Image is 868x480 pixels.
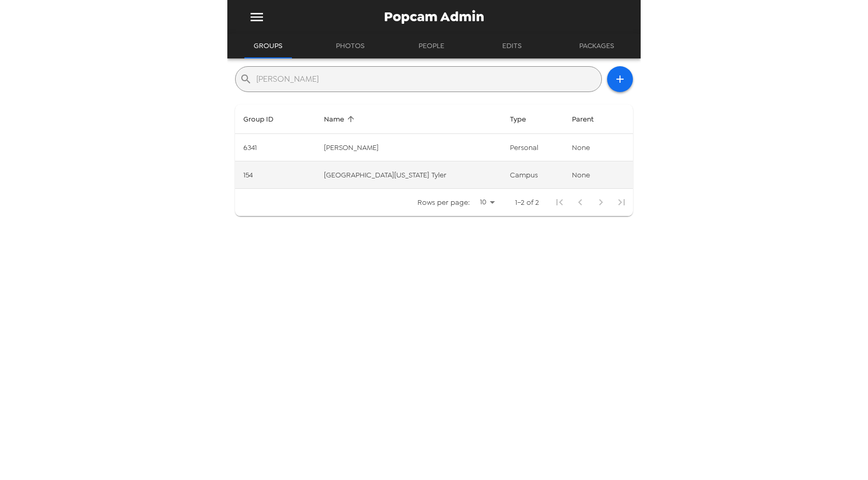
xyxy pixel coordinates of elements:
td: 154 [235,161,316,189]
p: Rows per page: [417,197,470,207]
td: 6341 [235,134,316,161]
span: Sort [243,113,287,125]
p: 1–2 of 2 [515,197,539,207]
span: Sort [324,113,358,125]
span: Popcam Admin [384,10,484,24]
span: Cannot sort by this property [572,113,607,125]
button: Groups [244,34,292,58]
div: 10 [474,194,499,209]
button: Packages [570,34,624,58]
span: Sort [510,113,539,125]
td: campus [502,161,563,189]
button: People [408,34,455,58]
input: Find a group [256,71,597,87]
td: None [564,134,633,161]
button: Photos [327,34,374,58]
td: None [564,161,633,189]
td: [PERSON_NAME] [316,134,502,161]
button: Edits [489,34,535,58]
td: [GEOGRAPHIC_DATA][US_STATE] Tyler [316,161,502,189]
td: personal [502,134,563,161]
